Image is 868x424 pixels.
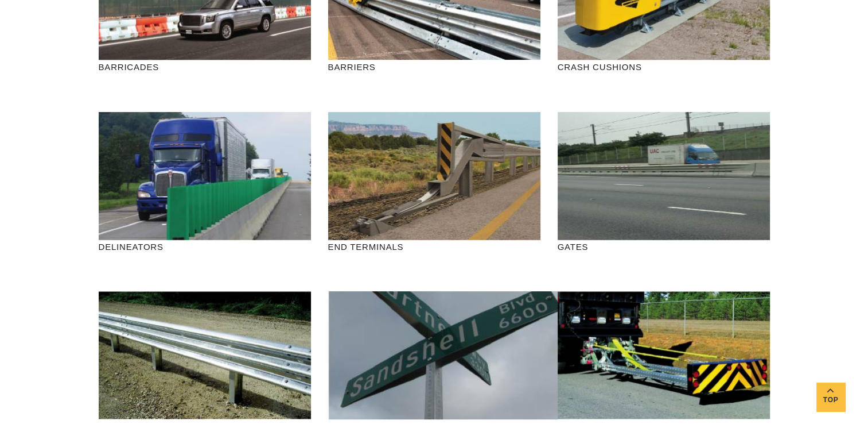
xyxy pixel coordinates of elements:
p: CRASH CUSHIONS [558,60,770,74]
p: END TERMINALS [328,240,540,253]
p: GATES [558,240,770,253]
span: Top [816,394,845,407]
p: DELINEATORS [99,240,311,253]
p: BARRICADES [99,60,311,74]
p: BARRIERS [328,60,540,74]
a: Top [816,383,845,411]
